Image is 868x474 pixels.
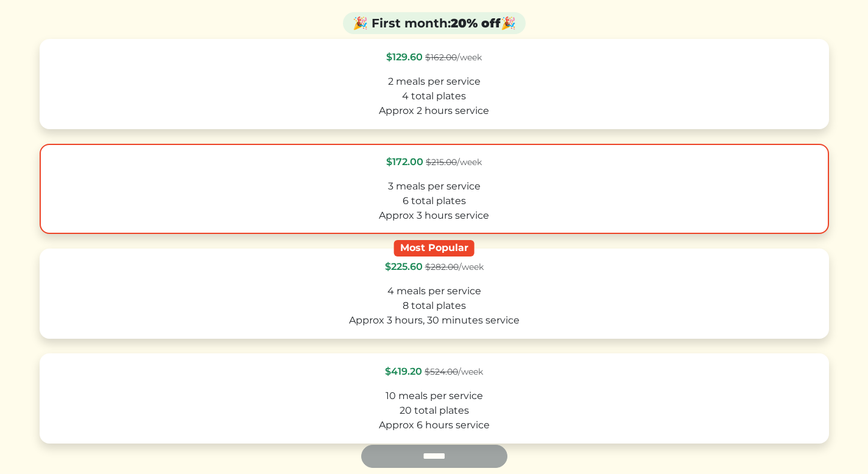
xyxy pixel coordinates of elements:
[425,261,484,272] span: /week
[51,74,818,89] div: 2 meals per service
[426,157,457,168] s: $215.00
[51,403,818,418] div: 20 total plates
[426,157,482,168] span: /week
[51,104,818,118] div: Approx 2 hours service
[51,418,818,433] div: Approx 6 hours service
[385,366,422,377] span: $419.20
[51,208,818,223] div: Approx 3 hours service
[51,179,818,194] div: 3 meals per service
[51,313,818,328] div: Approx 3 hours, 30 minutes service
[51,194,818,208] div: 6 total plates
[451,16,501,30] strong: 20% off
[393,240,475,256] div: Most Popular
[425,261,459,272] s: $282.00
[51,389,818,403] div: 10 meals per service
[51,284,818,299] div: 4 meals per service
[425,52,457,63] s: $162.00
[51,299,818,313] div: 8 total plates
[51,89,818,104] div: 4 total plates
[386,156,423,168] span: $172.00
[425,52,482,63] span: /week
[425,366,483,377] span: /week
[343,12,526,34] div: 🎉 First month: 🎉
[425,366,458,377] s: $524.00
[386,51,423,63] span: $129.60
[385,261,423,272] span: $225.60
